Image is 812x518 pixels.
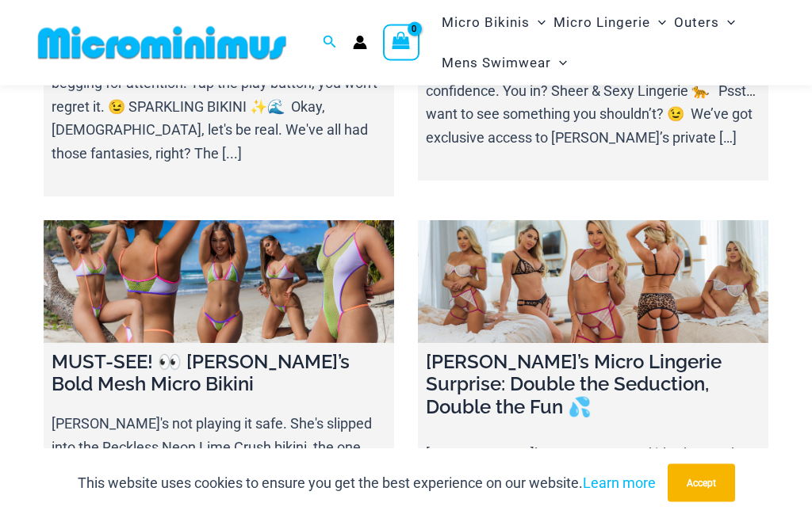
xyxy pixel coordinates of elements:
img: MM SHOP LOGO FLAT [32,25,293,61]
a: MUST-SEE! 👀 Jadey’s Bold Mesh Micro Bikini [44,221,394,344]
span: Menu Toggle [719,2,735,43]
a: OutersMenu ToggleMenu Toggle [670,2,739,43]
a: View Shopping Cart, empty [383,25,419,61]
a: Search icon link [323,33,337,53]
a: Learn more [583,474,656,491]
a: Ilana’s Micro Lingerie Surprise: Double the Seduction, Double the Fun 💦 [418,221,768,344]
span: Micro Bikinis [442,2,530,43]
h4: MUST-SEE! 👀 [PERSON_NAME]’s Bold Mesh Micro Bikini [52,352,386,398]
span: Menu Toggle [650,2,666,43]
span: Menu Toggle [530,2,546,43]
span: Mens Swimwear [442,43,551,83]
a: Micro BikinisMenu ToggleMenu Toggle [438,2,550,43]
p: This website uses cookies to ensure you get the best experience on our website. [78,471,656,495]
a: Mens SwimwearMenu ToggleMenu Toggle [438,43,571,83]
h4: [PERSON_NAME]’s Micro Lingerie Surprise: Double the Seduction, Double the Fun 💦 [426,352,760,420]
a: Micro LingerieMenu ToggleMenu Toggle [550,2,670,43]
button: Accept [668,464,735,502]
span: Menu Toggle [551,43,567,83]
a: Account icon link [353,36,367,50]
span: Micro Lingerie [553,2,650,43]
span: Outers [674,2,719,43]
